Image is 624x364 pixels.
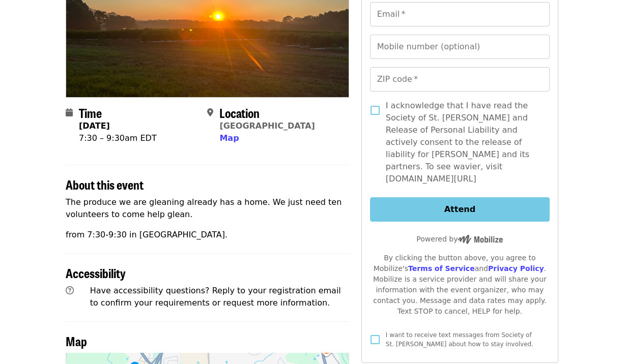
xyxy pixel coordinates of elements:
i: calendar icon [66,108,73,117]
strong: [DATE] [79,121,110,131]
p: The produce we are gleaning already has a home. We just need ten volunteers to come help glean. [66,196,349,221]
i: question-circle icon [66,286,74,295]
input: Mobile number (optional) [370,35,550,59]
span: Location [219,104,260,122]
button: Attend [370,197,550,222]
input: ZIP code [370,67,550,92]
img: Powered by Mobilize [458,235,503,244]
span: Powered by [416,235,503,243]
span: I acknowledge that I have read the Society of St. [PERSON_NAME] and Release of Personal Liability... [386,100,542,185]
div: 7:30 – 9:30am EDT [79,132,157,144]
p: from 7:30-9:30 in [GEOGRAPHIC_DATA]. [66,229,349,241]
a: [GEOGRAPHIC_DATA] [219,121,315,131]
div: By clicking the button above, you agree to Mobilize's and . Mobilize is a service provider and wi... [370,253,550,317]
span: Map [219,133,239,143]
a: Privacy Policy [488,264,544,272]
span: Map [66,332,87,350]
span: I want to receive text messages from Society of St. [PERSON_NAME] about how to stay involved. [386,331,533,348]
input: Email [370,2,550,26]
button: Map [219,132,239,144]
a: Terms of Service [408,264,475,272]
span: Time [79,104,102,122]
span: About this event [66,175,144,193]
span: Have accessibility questions? Reply to your registration email to confirm your requirements or re... [90,286,341,308]
span: Accessibility [66,264,126,282]
i: map-marker-alt icon [207,108,213,117]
